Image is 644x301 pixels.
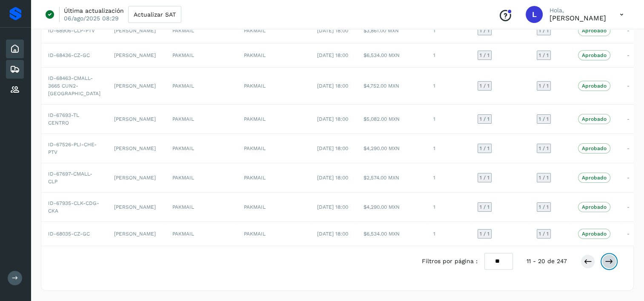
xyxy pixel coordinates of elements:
[48,112,79,126] span: ID-67693-TL CENTRO
[317,83,348,89] span: [DATE] 18:00
[480,204,489,210] span: 1 / 1
[134,11,176,17] span: Actualizar SAT
[48,75,100,97] span: ID-68463-CMALL-3665 CUN2-PA
[422,257,478,266] span: Filtros por página :
[480,175,489,180] span: 1 / 1
[539,146,549,151] span: 1 / 1
[480,146,489,151] span: 1 / 1
[244,83,266,89] span: PAKMAIL
[107,68,166,105] td: [PERSON_NAME]
[107,193,166,222] td: [PERSON_NAME]
[539,204,549,210] span: 1 / 1
[550,7,606,14] p: Hola,
[426,134,471,163] td: 1
[357,193,426,222] td: $4,290.00 MXN
[166,193,237,222] td: PAKMAIL
[582,83,607,89] p: Aprobado
[357,222,426,246] td: $6,534.00 MXN
[539,175,549,180] span: 1 / 1
[357,19,426,43] td: $3,861.00 MXN
[6,80,24,99] div: Proveedores
[128,6,181,23] button: Actualizar SAT
[107,19,166,43] td: [PERSON_NAME]
[166,163,237,193] td: PAKMAIL
[317,145,348,151] span: [DATE] 18:00
[426,43,471,67] td: 1
[620,222,643,246] td: -
[107,43,166,67] td: [PERSON_NAME]
[6,40,24,58] div: Inicio
[317,116,348,122] span: [DATE] 18:00
[480,28,489,33] span: 1 / 1
[527,257,567,266] span: 11 - 20 de 247
[426,105,471,134] td: 1
[582,28,607,34] p: Aprobado
[48,52,90,58] span: ID-68436-CZ-GC
[620,43,643,67] td: -
[582,52,607,58] p: Aprobado
[539,116,549,122] span: 1 / 1
[357,68,426,105] td: $4,752.00 MXN
[48,28,95,34] span: ID-68906-CLP-PTV
[317,175,348,181] span: [DATE] 18:00
[550,14,606,22] p: Lucy
[166,43,237,67] td: PAKMAIL
[480,53,489,58] span: 1 / 1
[620,19,643,43] td: -
[107,163,166,193] td: [PERSON_NAME]
[426,68,471,105] td: 1
[357,43,426,67] td: $6,534.00 MXN
[244,28,266,34] span: PAKMAIL
[317,204,348,210] span: [DATE] 18:00
[539,28,549,33] span: 1 / 1
[6,60,24,79] div: Embarques
[244,52,266,58] span: PAKMAIL
[317,231,348,237] span: [DATE] 18:00
[539,53,549,58] span: 1 / 1
[539,231,549,236] span: 1 / 1
[107,134,166,163] td: [PERSON_NAME]
[426,222,471,246] td: 1
[480,116,489,122] span: 1 / 1
[426,19,471,43] td: 1
[620,105,643,134] td: -
[620,134,643,163] td: -
[582,145,607,151] p: Aprobado
[48,142,97,155] span: ID-67526-PLI-CHE-PTV
[64,7,124,14] p: Última actualización
[357,134,426,163] td: $4,290.00 MXN
[582,116,607,122] p: Aprobado
[426,163,471,193] td: 1
[582,231,607,237] p: Aprobado
[166,105,237,134] td: PAKMAIL
[317,52,348,58] span: [DATE] 18:00
[166,68,237,105] td: PAKMAIL
[244,116,266,122] span: PAKMAIL
[426,193,471,222] td: 1
[244,204,266,210] span: PAKMAIL
[620,193,643,222] td: -
[480,231,489,236] span: 1 / 1
[107,105,166,134] td: [PERSON_NAME]
[357,163,426,193] td: $2,574.00 MXN
[166,134,237,163] td: PAKMAIL
[48,200,99,214] span: ID-67935-CLK-CDG-CKA
[107,222,166,246] td: [PERSON_NAME]
[244,145,266,151] span: PAKMAIL
[244,175,266,181] span: PAKMAIL
[620,68,643,105] td: -
[480,83,489,88] span: 1 / 1
[539,83,549,88] span: 1 / 1
[582,175,607,181] p: Aprobado
[582,204,607,210] p: Aprobado
[357,105,426,134] td: $5,082.00 MXN
[317,28,348,34] span: [DATE] 18:00
[166,222,237,246] td: PAKMAIL
[166,19,237,43] td: PAKMAIL
[620,163,643,193] td: -
[48,171,92,185] span: ID-67697-CMALL-CLP
[48,231,90,237] span: ID-68035-CZ-GC
[64,14,119,22] p: 06/ago/2025 08:29
[244,231,266,237] span: PAKMAIL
